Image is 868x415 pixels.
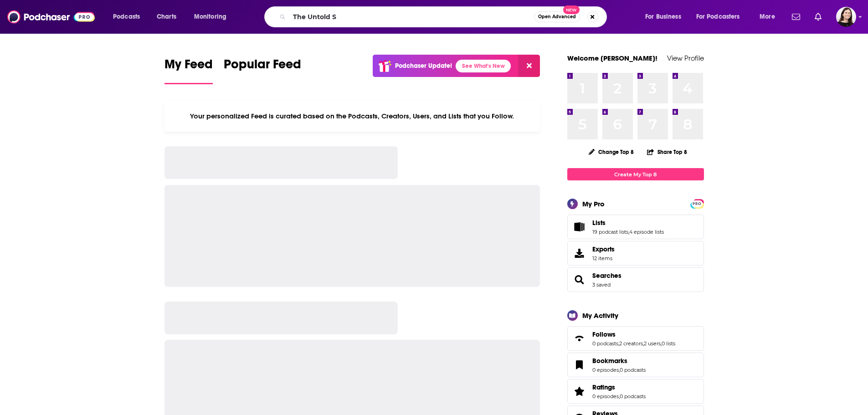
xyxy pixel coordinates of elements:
[661,340,662,347] span: ,
[619,340,643,347] a: 2 creators
[592,383,615,391] span: Ratings
[592,219,606,227] span: Lists
[567,241,704,266] a: Exports
[696,10,740,23] span: For Podcasters
[395,62,452,70] p: Podchaser Update!
[570,385,589,398] a: Ratings
[753,10,786,24] button: open menu
[194,10,226,23] span: Monitoring
[592,245,615,253] span: Exports
[811,9,825,25] a: Show notifications dropdown
[570,359,589,371] a: Bookmarks
[188,10,238,24] button: open menu
[643,340,644,347] span: ,
[567,215,704,239] span: Lists
[836,7,856,27] button: Show profile menu
[567,326,704,351] span: Follows
[567,168,704,180] a: Create My Top 8
[567,353,704,377] span: Bookmarks
[456,60,511,72] a: See What's New
[570,220,589,233] a: Lists
[619,367,620,373] span: ,
[538,15,576,19] span: Open Advanced
[164,101,540,132] div: Your personalized Feed is curated based on the Podcasts, Creators, Users, and Lists that you Follow.
[570,332,589,345] a: Follows
[619,393,620,400] span: ,
[592,340,618,347] a: 0 podcasts
[644,340,661,347] a: 2 users
[592,219,664,227] a: Lists
[107,10,152,24] button: open menu
[273,6,616,27] div: Search podcasts, credits, & more...
[639,10,693,24] button: open menu
[592,282,611,288] a: 3 saved
[836,7,856,27] img: User Profile
[113,10,140,23] span: Podcasts
[592,357,646,365] a: Bookmarks
[583,146,640,158] button: Change Top 8
[592,357,627,365] span: Bookmarks
[592,330,675,338] a: Follows
[224,56,301,84] a: Popular Feed
[592,272,621,280] a: Searches
[629,229,664,235] a: 4 episode lists
[592,367,619,373] a: 0 episodes
[647,143,688,161] button: Share Top 8
[289,10,534,24] input: Search podcasts, credits, & more...
[582,311,618,320] div: My Activity
[628,229,629,235] span: ,
[667,54,704,62] a: View Profile
[662,340,675,347] a: 0 lists
[592,255,615,261] span: 12 items
[690,10,753,24] button: open menu
[760,10,775,23] span: More
[567,267,704,292] span: Searches
[570,247,589,260] span: Exports
[151,10,182,24] a: Charts
[620,367,646,373] a: 0 podcasts
[692,200,703,207] span: PRO
[563,5,580,14] span: New
[645,10,681,23] span: For Business
[567,54,657,62] a: Welcome [PERSON_NAME]!
[534,11,580,22] button: Open AdvancedNew
[224,56,301,77] span: Popular Feed
[692,200,703,207] a: PRO
[592,229,628,235] a: 19 podcast lists
[164,56,213,77] span: My Feed
[618,340,619,347] span: ,
[592,393,619,400] a: 0 episodes
[567,379,704,404] span: Ratings
[157,10,176,23] span: Charts
[570,273,589,286] a: Searches
[592,383,646,391] a: Ratings
[788,9,804,25] a: Show notifications dropdown
[592,330,616,338] span: Follows
[620,393,646,400] a: 0 podcasts
[7,8,95,26] img: Podchaser - Follow, Share and Rate Podcasts
[836,7,856,27] span: Logged in as lucynalen
[582,200,605,208] div: My Pro
[164,56,213,84] a: My Feed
